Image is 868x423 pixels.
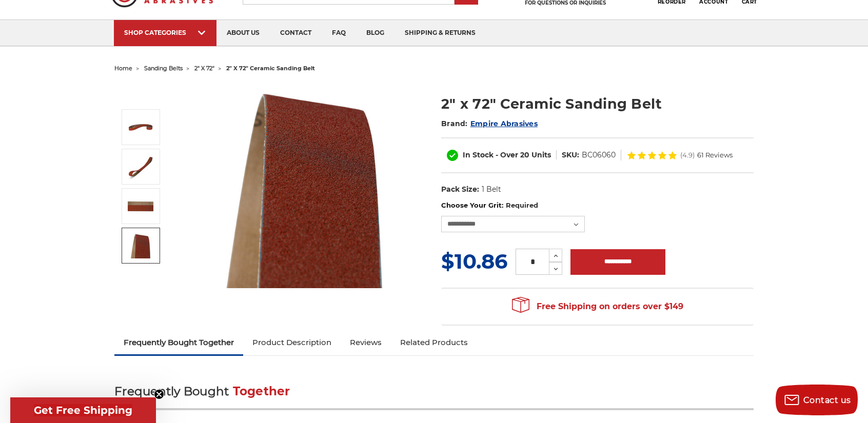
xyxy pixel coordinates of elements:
span: Free Shipping on orders over $149 [512,296,683,317]
span: 61 Reviews [697,152,733,158]
span: Units [531,150,551,159]
a: Empire Abrasives [470,119,538,128]
span: Frequently Bought [114,384,229,398]
span: Brand: [441,119,468,128]
a: home [114,65,132,72]
dd: BC06060 [582,150,616,160]
span: 2" x 72" ceramic sanding belt [226,65,315,72]
span: Together [233,384,290,398]
dt: SKU: [562,150,579,160]
a: faq [322,20,356,46]
span: $10.86 [441,249,507,274]
a: Related Products [391,331,477,354]
span: Contact us [803,395,851,405]
img: 2" x 72" - Ceramic Sanding Belt [128,233,153,258]
img: 2" x 72" Ceramic Pipe Sanding Belt [128,114,153,140]
a: Reviews [341,331,391,354]
a: shipping & returns [394,20,486,46]
a: contact [270,20,322,46]
div: Get Free ShippingClose teaser [10,397,156,423]
div: SHOP CATEGORIES [124,29,206,36]
a: 2" x 72" [194,65,214,72]
span: 20 [520,150,529,159]
h1: 2" x 72" Ceramic Sanding Belt [441,94,754,114]
button: Close teaser [154,389,164,399]
button: Contact us [776,385,858,415]
img: 2" x 72" Ceramic Pipe Sanding Belt [203,83,408,288]
img: 2" x 72" Ceramic Sanding Belt [128,154,153,179]
dd: 1 Belt [482,184,501,195]
span: (4.9) [680,152,695,158]
img: 2" x 72" Cer Sanding Belt [128,193,153,219]
small: Required [506,201,538,209]
a: Frequently Bought Together [114,331,243,354]
a: Product Description [243,331,341,354]
span: - Over [496,150,518,159]
a: sanding belts [144,65,183,72]
a: blog [356,20,394,46]
label: Choose Your Grit: [441,200,754,211]
span: Get Free Shipping [34,404,132,416]
span: In Stock [463,150,494,159]
dt: Pack Size: [441,184,479,195]
a: about us [216,20,270,46]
